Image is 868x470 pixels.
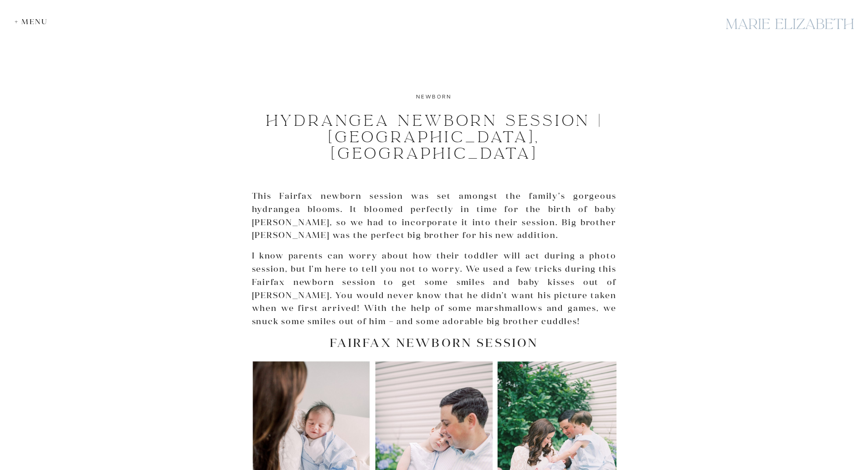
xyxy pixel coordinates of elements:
p: This Fairfax newborn session was set amongst the family’s gorgeous hydrangea blooms. It bloomed p... [252,190,616,242]
p: I know parents can worry about how their toddler will act during a photo session, but I’m here to... [252,249,616,328]
h2: Fairfax Newborn Session [252,336,616,350]
h1: Hydrangea Newborn Session | [GEOGRAPHIC_DATA], [GEOGRAPHIC_DATA] [262,113,606,162]
div: + Menu [15,17,52,26]
a: newborn [416,93,452,100]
